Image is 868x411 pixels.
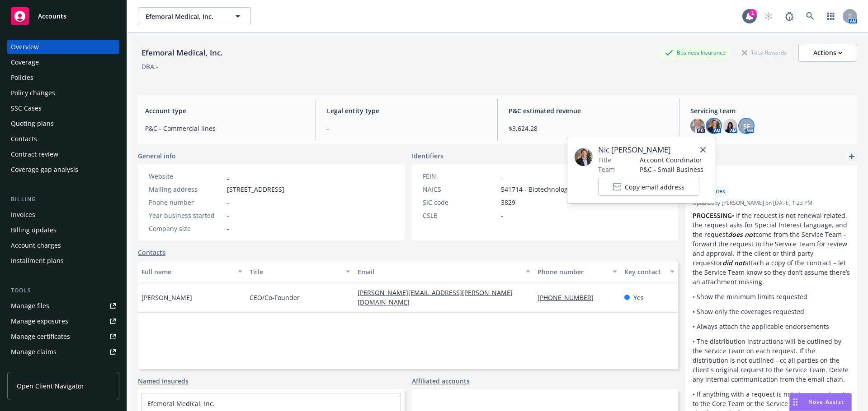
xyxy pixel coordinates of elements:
div: Year business started [149,211,223,220]
div: Manage certificates [11,329,70,344]
span: Nic [PERSON_NAME] [598,144,703,155]
div: NAICS [423,185,497,194]
span: [PERSON_NAME] [142,293,192,302]
button: Title [246,261,354,282]
img: photo [723,119,737,133]
div: Coverage [11,55,39,69]
button: Copy email address [598,178,699,196]
span: Identifiers [412,151,443,161]
div: Tools [7,286,119,295]
div: Quoting plans [11,116,54,131]
div: Efemoral Medical, Inc. [138,47,226,59]
button: Email [354,261,534,282]
button: Actions [798,44,857,62]
div: Billing updates [11,223,57,237]
p: • Show the minimum limits requested [693,292,850,301]
span: Team [598,165,615,174]
span: P&C - Commercial lines [145,124,305,133]
span: - [227,211,229,220]
div: Mailing address [149,185,223,194]
a: add [846,151,857,162]
a: Contacts [7,132,119,146]
a: Accounts [7,4,119,29]
span: [STREET_ADDRESS] [227,185,284,194]
div: Overview [11,40,39,54]
a: Installment plans [7,254,119,268]
a: Contract review [7,147,119,162]
span: Manage exposures [7,314,119,328]
a: Manage BORs [7,360,119,374]
div: Manage files [11,299,49,313]
div: Manage BORs [11,360,53,374]
a: Report a Bug [780,7,798,25]
span: - [693,173,826,182]
span: Efemoral Medical, Inc. [146,12,224,21]
a: Account charges [7,238,119,253]
a: Policies [7,70,119,85]
img: photo [707,119,721,133]
span: Accounts [38,13,66,20]
div: DBA: - [142,62,158,71]
img: employee photo [575,148,593,166]
p: • Always attach the applicable endorsements [693,322,850,331]
div: FEIN [423,171,497,181]
a: - [227,172,229,180]
span: Title [598,155,611,165]
div: Contract review [11,147,58,162]
div: Website [149,171,223,181]
a: Start snowing [759,7,778,25]
img: photo [690,119,705,133]
a: Policy changes [7,86,119,100]
span: Yes [633,293,644,302]
span: P&C - Small Business [640,165,703,174]
div: Contacts [11,132,37,146]
em: did not [722,259,745,267]
button: Phone number [534,261,620,282]
p: • If the request is not renewal related, the request asks for Special Interest language, and the ... [693,211,850,286]
div: Business Insurance [660,47,730,58]
a: Affiliated accounts [412,376,470,386]
span: 3829 [501,198,515,207]
div: Full name [142,267,232,277]
a: [PERSON_NAME][EMAIL_ADDRESS][PERSON_NAME][DOMAIN_NAME] [358,288,513,306]
a: Coverage [7,55,119,69]
a: Coverage gap analysis [7,162,119,177]
div: 1 [749,9,757,17]
a: Named insureds [138,376,189,386]
div: CSLB [423,211,497,220]
button: Full name [138,261,246,282]
div: Policy changes [11,86,55,100]
span: - [501,171,503,181]
a: [PHONE_NUMBER] [538,293,601,302]
a: Search [801,7,819,25]
div: Company size [149,224,223,233]
span: Updated by [PERSON_NAME] on [DATE] 1:23 PM [693,199,850,207]
span: 541714 - Biotechnology [501,185,571,194]
span: P&C estimated revenue [509,106,668,115]
div: Manage exposures [11,314,68,328]
div: Email [358,267,520,277]
button: Nova Assist [789,393,852,411]
div: Account charges [11,238,61,253]
a: Manage claims [7,345,119,359]
a: Invoices [7,208,119,222]
a: Manage certificates [7,329,119,344]
div: Title [250,267,340,277]
button: Efemoral Medical, Inc. [138,7,251,25]
span: General info [138,151,176,161]
div: Phone number [538,267,607,277]
span: Legal entity type [327,106,486,115]
div: Drag to move [790,393,801,411]
a: Quoting plans [7,116,119,131]
span: $3,624.28 [509,124,668,133]
span: - [227,198,229,207]
a: Manage files [7,299,119,313]
div: Manage claims [11,345,57,359]
a: Overview [7,40,119,54]
div: SSC Cases [11,101,42,115]
span: - [327,124,486,133]
div: Total Rewards [737,47,791,58]
div: Policies [11,70,33,85]
span: SF [743,121,750,131]
strong: PROCESSING [693,211,732,220]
